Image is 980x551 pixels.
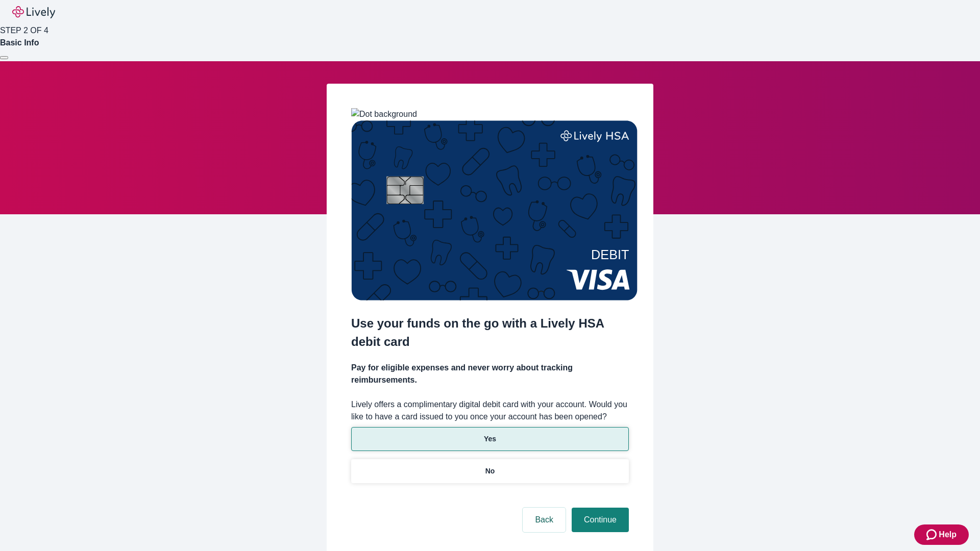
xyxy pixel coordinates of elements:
[12,6,55,18] img: Lively
[351,120,638,300] img: Debit card
[485,466,495,477] p: No
[351,398,629,423] label: Lively offers a complimentary digital debit card with your account. Would you like to have a card...
[926,529,939,541] svg: Zendesk support icon
[351,459,629,483] button: No
[523,508,566,532] button: Back
[351,362,629,386] h4: Pay for eligible expenses and never worry about tracking reimbursements.
[572,508,629,532] button: Continue
[914,524,969,545] button: Zendesk support iconHelp
[939,529,957,541] span: Help
[484,434,496,444] p: Yes
[351,108,417,120] img: Dot background
[351,314,629,351] h2: Use your funds on the go with a Lively HSA debit card
[351,427,629,451] button: Yes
